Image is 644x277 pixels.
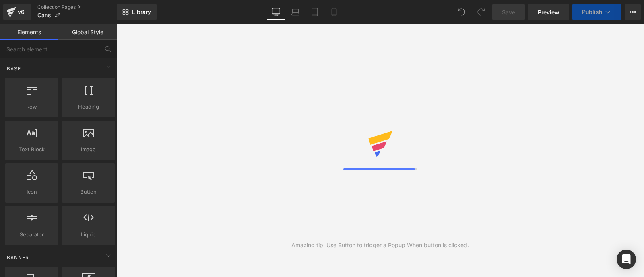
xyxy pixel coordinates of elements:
button: Redo [473,4,489,20]
a: Tablet [305,4,324,20]
span: Icon [7,188,56,196]
span: Text Block [7,145,56,154]
span: Publish [582,9,602,15]
div: v6 [16,7,26,17]
span: Banner [6,254,30,261]
span: Row [7,103,56,111]
a: v6 [3,4,31,20]
span: Button [64,188,113,196]
span: Cans [37,12,51,18]
span: Heading [64,103,113,111]
a: Desktop [266,4,286,20]
a: Laptop [286,4,305,20]
span: Library [132,8,151,16]
a: Preview [528,4,569,20]
div: Amazing tip: Use Button to trigger a Popup When button is clicked. [291,241,469,250]
a: Collection Pages [37,4,117,10]
a: New Library [117,4,157,20]
span: Save [502,8,515,16]
span: Base [6,65,22,72]
span: Separator [7,230,56,239]
button: Publish [572,4,621,20]
a: Global Style [58,24,117,40]
span: Image [64,145,113,154]
div: Open Intercom Messenger [617,250,636,269]
a: Mobile [324,4,344,20]
span: Liquid [64,230,113,239]
button: More [625,4,641,20]
span: Preview [538,8,559,16]
button: Undo [454,4,470,20]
